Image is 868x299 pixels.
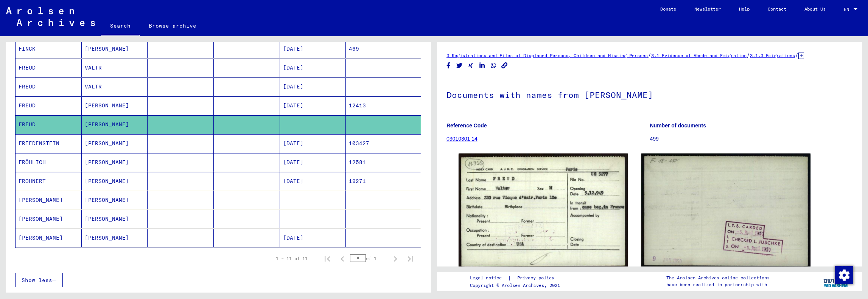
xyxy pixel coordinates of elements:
mat-cell: [PERSON_NAME] [82,40,148,58]
mat-cell: FINCK [16,40,82,58]
a: Privacy policy [511,274,563,282]
mat-cell: [PERSON_NAME] [82,153,148,172]
mat-cell: [PERSON_NAME] [16,191,82,209]
h1: Documents with names from [PERSON_NAME] [446,77,853,111]
mat-cell: [PERSON_NAME] [16,210,82,228]
mat-cell: [PERSON_NAME] [82,191,148,209]
p: The Arolsen Archives online collections [666,274,770,281]
mat-cell: 469 [346,40,421,58]
mat-cell: [PERSON_NAME] [16,229,82,247]
img: Change consent [835,266,853,284]
mat-cell: FREUD [16,77,82,96]
b: Reference Code [446,122,487,129]
mat-cell: [DATE] [280,96,346,115]
mat-cell: FREUD [16,115,82,134]
mat-cell: [PERSON_NAME] [82,229,148,247]
a: Browse archive [140,17,205,35]
mat-cell: VALTR [82,59,148,77]
mat-cell: [PERSON_NAME] [82,115,148,134]
p: Copyright © Arolsen Archives, 2021 [470,282,563,289]
mat-cell: [DATE] [280,229,346,247]
mat-cell: FRIEDENSTEIN [16,134,82,153]
button: Last page [403,251,418,266]
mat-cell: [DATE] [280,40,346,58]
img: Arolsen_neg.svg [6,7,95,26]
mat-cell: [DATE] [280,153,346,172]
button: First page [320,251,335,266]
mat-cell: FREUD [16,96,82,115]
mat-cell: 103427 [346,134,421,153]
mat-cell: [DATE] [280,134,346,153]
a: 3 Registrations and Files of Displaced Persons, Children and Missing Persons [446,53,648,58]
span: EN [844,7,852,12]
button: Share on Xing [467,61,475,70]
button: Next page [388,251,403,266]
b: Number of documents [650,122,706,129]
button: Share on WhatsApp [490,61,498,70]
mat-cell: 19271 [346,172,421,191]
div: Change consent [835,266,853,284]
mat-cell: FREUD [16,59,82,77]
button: Copy link [501,61,509,70]
p: have been realized in partnership with [666,281,770,288]
mat-cell: 12413 [346,96,421,115]
a: 3.1.3 Emigrations [750,53,795,58]
div: | [470,274,563,282]
mat-cell: FROHNERT [16,172,82,191]
mat-cell: [PERSON_NAME] [82,96,148,115]
p: 499 [650,135,853,143]
a: Search [101,17,140,36]
img: 002.jpg [641,153,810,269]
mat-cell: 12581 [346,153,421,172]
img: 001.jpg [459,153,628,269]
span: Show less [22,277,52,284]
button: Share on Twitter [456,61,464,70]
button: Show less [15,273,63,287]
span: / [648,52,651,59]
img: yv_logo.png [822,272,850,291]
a: Legal notice [470,274,508,282]
mat-cell: [DATE] [280,172,346,191]
mat-cell: [DATE] [280,59,346,77]
a: 03010301 14 [446,136,478,142]
span: / [795,52,798,59]
button: Previous page [335,251,350,266]
mat-cell: [PERSON_NAME] [82,210,148,228]
mat-cell: [PERSON_NAME] [82,172,148,191]
button: Share on Facebook [445,61,453,70]
mat-cell: FRÖHLICH [16,153,82,172]
button: Share on LinkedIn [478,61,486,70]
div: 1 – 11 of 11 [276,255,308,262]
mat-cell: [PERSON_NAME] [82,134,148,153]
span: / [747,52,750,59]
mat-cell: [DATE] [280,77,346,96]
a: 3.1 Evidence of Abode and Emigration [651,53,747,58]
div: of 1 [350,255,388,262]
mat-cell: VALTR [82,77,148,96]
